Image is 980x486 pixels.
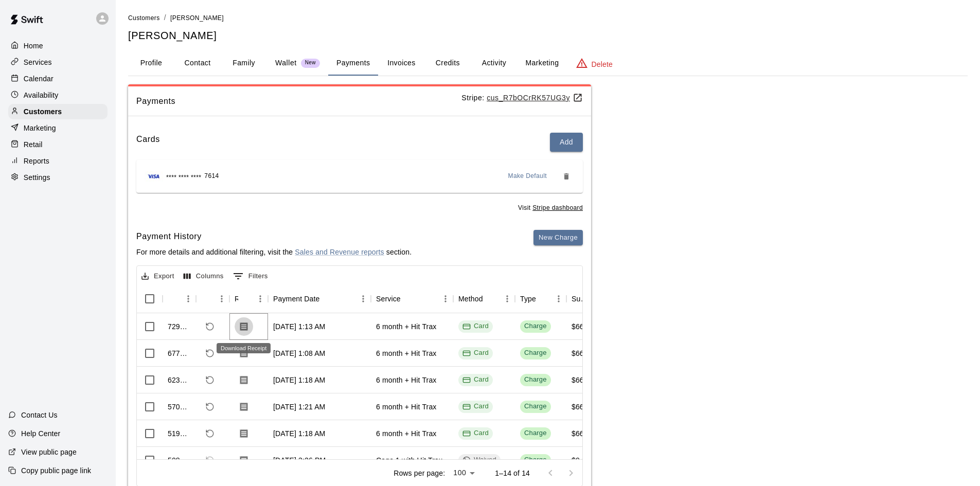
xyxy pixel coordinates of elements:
a: cus_R7bOCrRK57UG3y [487,94,583,102]
span: Refund payment [201,452,219,469]
button: Remove [558,168,575,185]
div: Card [462,348,489,358]
a: Retail [8,137,108,152]
button: Select columns [181,268,226,284]
p: 1–14 of 14 [495,468,530,478]
div: Charge [524,375,547,385]
div: Service [371,284,453,313]
div: Method [458,284,483,313]
span: Make Default [508,171,547,182]
p: Stripe: [461,93,583,103]
button: Sort [401,292,415,306]
div: $66.67 [572,402,594,412]
div: Card [462,428,489,438]
img: Credit card brand logo [145,171,163,182]
div: Refund [196,284,229,313]
div: Receipt [229,284,268,313]
div: Type [515,284,566,313]
a: Customers [8,104,108,119]
button: Sort [320,292,334,306]
button: Menu [551,291,566,307]
button: Menu [438,291,453,307]
div: Home [8,38,108,53]
nav: breadcrumb [128,12,968,24]
button: Menu [181,291,196,307]
button: Add [550,133,583,152]
button: Payments [328,51,378,76]
p: Contact Us [21,410,58,420]
div: Payment Date [273,284,320,313]
a: Settings [8,170,108,185]
button: Download Receipt [235,317,253,336]
div: 729937 [168,321,191,332]
button: Make Default [504,168,551,185]
div: Charge [524,402,547,411]
div: Payment Date [268,284,371,313]
div: 570453 [168,402,191,412]
div: Mar 25, 2025, 3:26 PM [273,455,326,465]
p: Retail [24,139,43,150]
div: Service [376,284,401,313]
a: Marketing [8,120,108,136]
span: [PERSON_NAME] [170,14,224,22]
p: Home [24,41,43,51]
span: Refund payment [201,345,219,362]
p: Customers [24,106,62,117]
div: Aug 1, 2025, 1:13 AM [273,321,325,332]
div: Charge [524,321,547,331]
button: Export [139,268,177,284]
a: Reports [8,153,108,169]
button: Invoices [378,51,424,76]
div: $66.67 [572,375,594,385]
p: Wallet [275,58,297,68]
a: Calendar [8,71,108,86]
p: For more details and additional filtering, visit the section. [136,247,412,257]
div: $66.67 [572,321,594,332]
button: Download Receipt [235,424,253,443]
a: Customers [128,13,160,22]
div: 100 [449,465,478,480]
div: Card [462,402,489,411]
div: 508256 [168,455,191,465]
h6: Payment History [136,230,412,243]
p: Rows per page: [394,468,445,478]
span: Customers [128,14,160,22]
h5: [PERSON_NAME] [128,29,968,43]
button: Sort [201,292,216,306]
button: New Charge [533,230,583,246]
span: Refund payment [201,318,219,335]
div: 623140 [168,375,191,385]
div: Download Receipt [217,343,271,353]
div: Receipt [235,284,238,313]
div: Cage 1 with Hit Trax [376,455,442,465]
p: Availability [24,90,59,100]
button: Menu [253,291,268,307]
button: Credits [424,51,471,76]
div: 6 month + Hit Trax [376,402,436,412]
h6: Cards [136,133,160,152]
div: Card [462,321,489,331]
button: Contact [174,51,221,76]
button: Activity [471,51,517,76]
a: Services [8,55,108,70]
div: $0.00 [572,455,590,465]
a: Stripe dashboard [532,204,583,211]
p: View public page [21,447,77,457]
button: Sort [168,292,182,306]
p: Copy public page link [21,465,91,476]
button: Download Receipt [235,451,253,470]
div: 6 month + Hit Trax [376,348,436,358]
a: Availability [8,87,108,103]
span: Visit [518,203,583,213]
button: Download Receipt [235,371,253,389]
div: $66.67 [572,428,594,439]
a: Sales and Revenue reports [295,248,384,256]
span: New [301,60,320,66]
div: Subtotal [572,284,588,313]
button: Sort [483,292,497,306]
div: Jun 1, 2025, 1:18 AM [273,375,325,385]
